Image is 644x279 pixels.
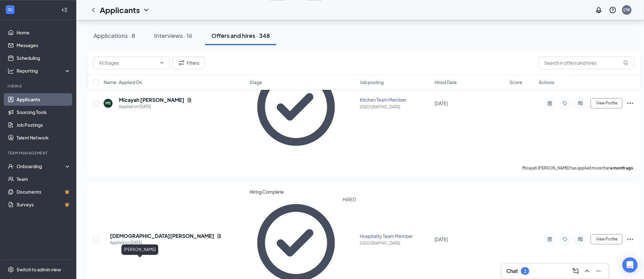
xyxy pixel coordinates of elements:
[591,98,623,108] button: View Profile
[596,101,617,105] span: View Profile
[572,267,579,275] svg: ComposeMessage
[17,68,71,74] div: Reporting
[17,131,71,144] a: Talent Network
[110,240,222,246] div: Applied on [DATE]
[17,163,65,169] div: Onboarding
[154,32,192,39] div: Interviews · 16
[582,266,592,276] button: ChevronUp
[583,267,591,275] svg: ChevronUp
[17,118,71,131] a: Job Postings
[591,234,623,244] button: View Profile
[510,79,522,85] span: Score
[17,52,71,64] a: Scheduling
[561,101,569,106] svg: Tag
[17,106,71,118] a: Sourcing Tools
[17,198,71,211] a: SurveysCrown
[121,244,158,255] div: [PERSON_NAME]
[250,79,262,85] span: Stage
[539,56,634,69] input: Search in offers and hires
[522,165,634,171] p: Micayah [PERSON_NAME] has applied more than .
[8,68,14,74] svg: Analysis
[435,236,448,242] span: [DATE]
[435,100,448,106] span: [DATE]
[627,235,634,243] svg: Ellipses
[211,32,270,39] div: Offers and hires · 348
[8,83,70,89] div: Hiring
[524,268,526,274] div: 2
[17,266,61,273] div: Switch to admin view
[595,267,602,275] svg: Minimize
[105,100,111,106] div: MS
[546,101,554,106] svg: ActiveNote
[360,240,431,246] div: [GEOGRAPHIC_DATA]
[435,79,457,85] span: Hired Date
[119,104,192,110] div: Applied on [DATE]
[610,166,633,170] b: a month ago
[546,237,554,242] svg: ActiveNote
[623,60,628,65] svg: MagnifyingGlass
[624,7,630,12] div: CW
[8,150,70,156] div: Team Management
[360,104,431,110] div: [GEOGRAPHIC_DATA]
[250,60,343,154] svg: CheckmarkCircle
[119,97,184,104] h5: Micayah [PERSON_NAME]
[90,6,97,14] svg: ChevronLeft
[622,257,638,273] div: Open Intercom Messenger
[17,39,71,52] a: Messages
[172,56,205,69] button: Filter Filters
[17,185,71,198] a: DocumentsCrown
[595,6,603,14] svg: Notifications
[17,173,71,185] a: Team
[217,233,222,239] svg: Document
[360,97,431,103] div: Kitchen Team Member
[110,232,214,240] h5: [DEMOGRAPHIC_DATA][PERSON_NAME]
[343,60,356,154] div: HIRED
[596,237,617,241] span: View Profile
[577,237,584,242] svg: ActiveChat
[609,6,617,14] svg: QuestionInfo
[506,268,518,275] h3: Chat
[100,4,140,15] h1: Applicants
[8,266,14,273] svg: Settings
[7,6,13,13] svg: WorkstreamLogo
[17,93,71,106] a: Applicants
[142,6,150,14] svg: ChevronDown
[360,79,384,85] span: Job posting
[250,189,356,195] div: Hiring Complete
[159,60,164,65] svg: ChevronDown
[187,97,192,103] svg: Document
[8,163,14,169] svg: UserCheck
[104,79,142,85] span: Name · Applied On
[99,59,157,66] input: All Stages
[577,101,584,106] svg: ActiveChat
[17,26,71,39] a: Home
[627,99,634,107] svg: Ellipses
[561,237,569,242] svg: Tag
[178,59,185,67] svg: Filter
[93,32,135,39] div: Applications · 8
[539,79,554,85] span: Actions
[571,266,581,276] button: ComposeMessage
[61,7,68,13] svg: Collapse
[360,233,431,239] div: Hospitality Team Member
[593,266,604,276] button: Minimize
